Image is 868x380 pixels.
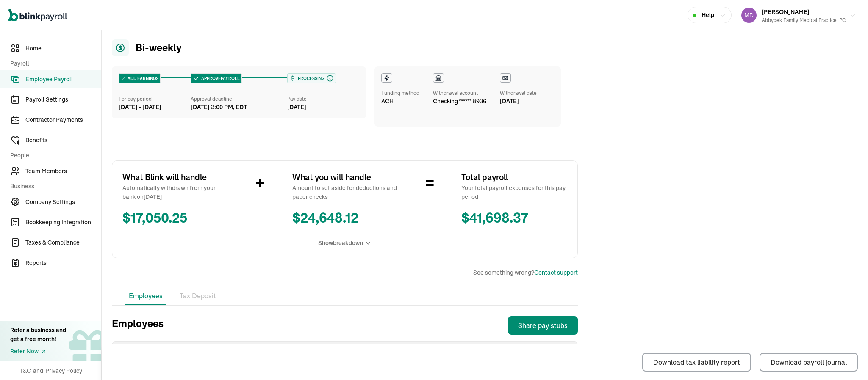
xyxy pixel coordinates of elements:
[25,116,101,124] span: Contractor Payments
[122,184,228,201] span: Automatically withdrawn from your bank on [DATE]
[25,259,101,267] span: Reports
[25,95,101,104] span: Payroll Settings
[500,97,537,106] div: [DATE]
[25,238,101,247] span: Taxes & Compliance
[321,342,388,368] div: You will handle
[25,167,101,176] span: Team Members
[10,59,96,68] span: Payroll
[461,171,567,184] span: Total payroll
[443,342,510,368] div: Status
[508,316,578,335] button: Share pay stubs
[25,218,101,227] span: Bookkeeping Integration
[771,357,847,367] div: Download payroll journal
[381,89,419,97] div: Funding method
[425,171,434,196] span: =
[8,3,67,28] nav: Global
[25,75,101,84] span: Employee Payroll
[534,268,578,277] button: Contact support
[287,95,359,103] div: Pay date
[125,287,166,305] li: Employees
[112,316,164,335] h3: Employees
[10,326,66,344] div: Refer a business and get a free month!
[738,5,860,26] button: [PERSON_NAME]Abbydek Family Medical Practice, PC
[760,353,858,372] button: Download payroll journal
[119,103,191,112] div: [DATE] - [DATE]
[688,7,732,23] button: Help
[255,171,265,196] span: +
[254,342,321,368] p: Blink will handle
[292,171,398,184] span: What you will handle
[191,95,283,103] div: Approval deadline
[119,74,160,83] div: ADD EARNINGS
[122,208,228,229] span: $ 17,050.25
[176,287,219,305] li: Tax Deposit
[518,320,568,330] div: Share pay stubs
[200,75,240,82] span: APPROVE PAYROLL
[112,39,578,56] h1: Bi-weekly
[187,342,254,368] p: Pay Method
[653,357,740,367] div: Download tax liability report
[642,353,751,372] button: Download tax liability report
[292,184,398,201] span: Amount to set aside for deductions and paper checks
[191,103,247,112] div: [DATE] 3:00 PM, EDT
[388,342,443,368] div: Total net pay
[461,208,567,229] span: $ 41,698.37
[10,182,96,191] span: Business
[762,8,810,16] span: [PERSON_NAME]
[112,342,187,368] p: Employee name
[287,103,359,112] div: [DATE]
[19,366,31,375] span: T&C
[702,11,714,19] span: Help
[510,342,577,368] div: Actions
[10,347,66,356] a: Refer Now
[433,89,486,97] div: Withdrawal account
[296,75,324,82] span: Processing
[10,151,96,160] span: People
[45,366,82,375] span: Privacy Policy
[381,97,394,106] span: ACH
[119,95,191,103] div: For pay period
[473,268,578,277] span: See something wrong?
[292,208,398,229] span: $ 24,648.12
[25,198,101,207] span: Company Settings
[500,89,537,97] div: Withdrawal date
[122,171,228,184] span: What Blink will handle
[25,44,101,53] span: Home
[25,136,101,145] span: Benefits
[318,239,363,248] span: Show breakdown
[762,17,846,24] div: Abbydek Family Medical Practice, PC
[461,184,567,201] span: Your total payroll expenses for this pay period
